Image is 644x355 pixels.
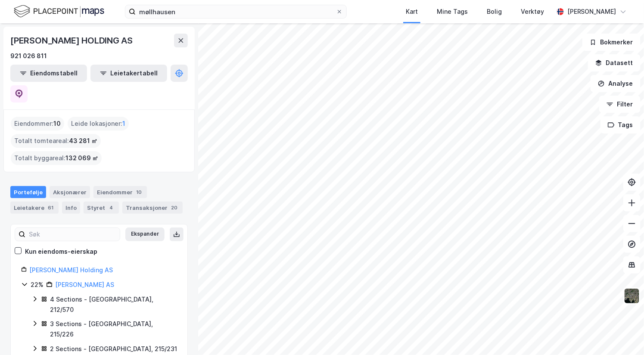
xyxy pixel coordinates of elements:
div: 10 [134,188,143,196]
div: Leietakere [10,202,59,214]
span: 43 281 ㎡ [69,136,97,146]
div: Leide lokasjoner : [68,117,129,131]
a: [PERSON_NAME] AS [55,281,114,288]
span: 1 [122,118,125,129]
button: Ekspander [125,227,165,241]
div: 61 [46,203,55,212]
div: Aksjonærer [50,186,90,198]
input: Søk på adresse, matrikkel, gårdeiere, leietakere eller personer [136,5,336,18]
div: Mine Tags [437,6,468,17]
div: Totalt tomteareal : [11,134,101,148]
div: 921 026 811 [10,51,47,61]
div: 4 Sections - [GEOGRAPHIC_DATA], 212/570 [50,294,177,315]
button: Filter [599,96,641,113]
div: Info [62,202,80,214]
button: Bokmerker [582,34,641,51]
div: Styret [84,202,119,214]
img: 9k= [624,288,640,304]
button: Analyse [591,75,641,92]
div: Eiendommer : [11,117,64,131]
div: Verktøy [521,6,544,17]
iframe: Chat Widget [601,314,644,355]
a: [PERSON_NAME] Holding AS [29,266,113,274]
div: 3 Sections - [GEOGRAPHIC_DATA], 215/226 [50,319,177,339]
div: Kun eiendoms-eierskap [25,246,97,257]
span: 132 069 ㎡ [65,153,98,163]
div: Bolig [487,6,502,17]
div: Transaksjoner [122,202,183,214]
div: 2 Sections - [GEOGRAPHIC_DATA], 215/231 [50,344,177,354]
button: Eiendomstabell [10,65,87,82]
button: Tags [600,116,641,134]
div: Totalt byggareal : [11,151,102,165]
div: 22% [31,280,44,290]
div: Kontrollprogram for chat [601,314,644,355]
div: 4 [107,203,115,212]
input: Søk [25,228,120,241]
img: logo.f888ab2527a4732fd821a326f86c7f29.svg [14,4,104,19]
div: Portefølje [10,186,46,198]
div: 20 [169,203,179,212]
div: Kart [406,6,418,17]
div: [PERSON_NAME] HOLDING AS [10,34,134,47]
div: Eiendommer [93,186,147,198]
button: Leietakertabell [90,65,167,82]
span: 10 [53,118,61,129]
div: [PERSON_NAME] [567,6,616,17]
button: Datasett [588,54,641,72]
